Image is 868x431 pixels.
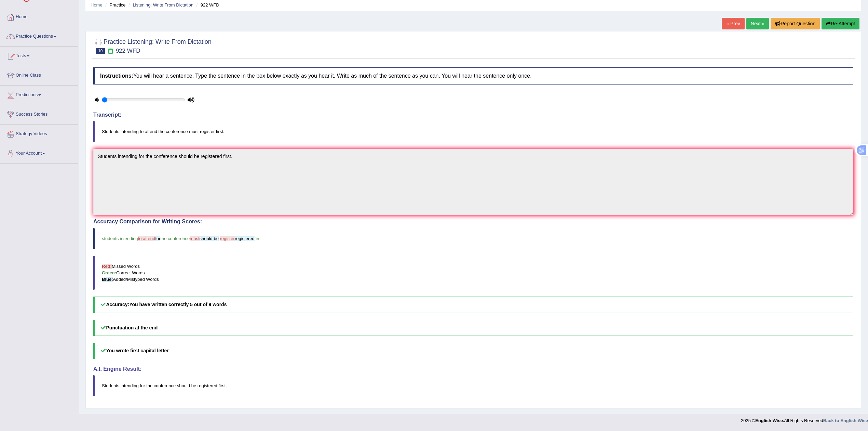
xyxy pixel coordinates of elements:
[102,264,112,269] b: Red:
[116,48,140,54] small: 922 WFD
[133,2,193,8] a: Listening: Write From Dictation
[0,8,78,25] a: Home
[91,2,103,8] a: Home
[93,37,212,54] h2: Practice Listening: Write From Dictation
[0,27,78,44] a: Practice Questions
[93,67,853,84] h4: You will hear a sentence. Type the sentence in the box below exactly as you hear it. Write as muc...
[93,219,853,225] h4: Accuracy Comparison for Writing Scores:
[195,2,219,8] li: 922 WFD
[220,236,235,241] span: register
[746,18,769,29] a: Next »
[722,18,744,29] a: « Prev
[102,236,138,241] span: students intending
[160,236,190,241] span: the conference
[121,383,139,388] span: intending
[102,383,119,388] span: Students
[102,270,116,275] b: Green:
[138,236,155,241] span: to attend
[93,112,853,118] h4: Transcript:
[255,236,262,241] span: first
[0,125,78,142] a: Strategy Videos
[177,383,190,388] span: should
[96,48,105,54] span: 10
[154,383,176,388] span: conference
[200,236,219,241] span: should be
[93,366,853,372] h4: A.I. Engine Result:
[155,236,160,241] span: for
[0,47,78,64] a: Tests
[93,375,853,396] blockquote: .
[93,297,853,313] h5: Accuracy:
[235,236,255,241] span: registered
[129,302,227,307] b: You have written correctly 5 out of 9 words
[198,383,217,388] span: registered
[93,121,853,142] blockquote: Students intending to attend the conference must register first.
[822,18,859,29] button: Re-Attempt
[191,383,196,388] span: be
[823,418,868,423] a: Back to English Wise
[771,18,820,29] button: Report Question
[100,73,133,79] b: Instructions:
[93,343,853,359] h5: You wrote first capital letter
[107,48,114,54] small: Exam occurring question
[104,2,125,8] li: Practice
[146,383,152,388] span: the
[218,383,226,388] span: first
[741,414,868,424] div: 2025 © All Rights Reserved
[0,66,78,83] a: Online Class
[93,256,853,290] blockquote: Missed Words Correct Words Added/Mistyped Words
[0,86,78,103] a: Predictions
[0,105,78,122] a: Success Stories
[140,383,145,388] span: for
[102,277,113,282] b: Blue:
[0,144,78,161] a: Your Account
[93,320,853,336] h5: Punctuation at the end
[755,418,784,423] strong: English Wise.
[190,236,199,241] span: must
